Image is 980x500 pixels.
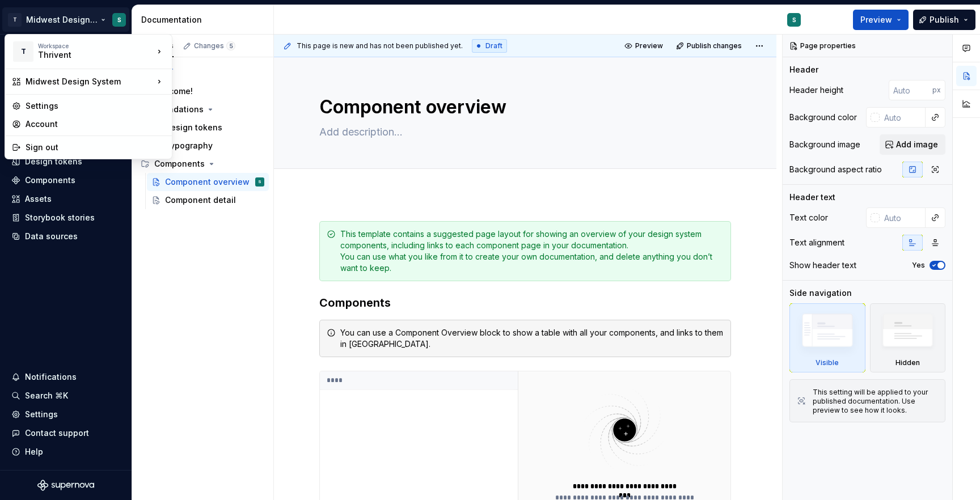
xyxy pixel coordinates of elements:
div: Midwest Design System [26,76,154,87]
div: Sign out [26,142,165,153]
div: Account [26,118,165,130]
div: Settings [26,100,165,112]
div: Workspace [38,43,154,49]
div: Thrivent [38,49,134,61]
div: T [13,41,33,62]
